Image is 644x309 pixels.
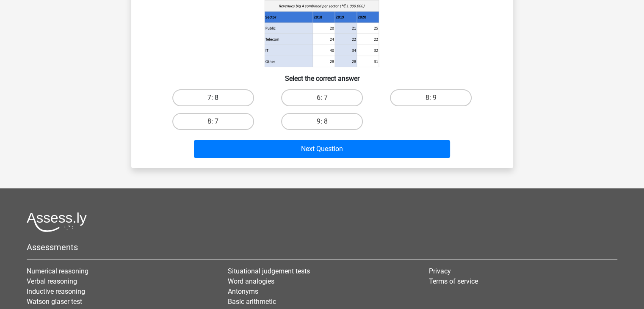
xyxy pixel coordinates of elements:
label: 8: 7 [172,113,254,130]
img: Assessly logo [27,212,87,232]
h6: Select the correct answer [145,68,500,83]
a: Inductive reasoning [27,287,85,295]
a: Basic arithmetic [228,298,276,306]
a: Watson glaser test [27,298,82,306]
a: Numerical reasoning [27,267,88,275]
a: Verbal reasoning [27,277,77,285]
label: 8: 9 [390,89,472,106]
a: Antonyms [228,287,258,295]
button: Next Question [194,140,450,158]
label: 6: 7 [281,89,363,106]
a: Situational judgement tests [228,267,310,275]
a: Word analogies [228,277,274,285]
label: 7: 8 [172,89,254,106]
a: Terms of service [429,277,478,285]
a: Privacy [429,267,451,275]
h5: Assessments [27,242,617,252]
label: 9: 8 [281,113,363,130]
